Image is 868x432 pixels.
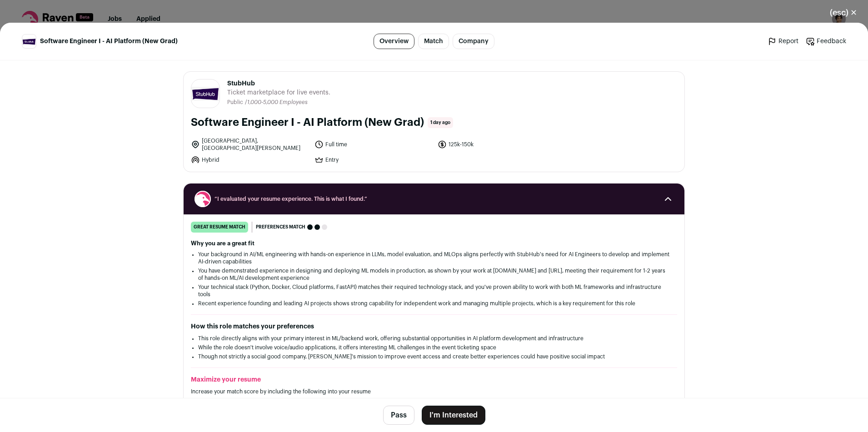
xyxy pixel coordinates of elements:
li: While the role doesn't involve voice/audio applications, it offers interesting ML challenges in t... [198,344,670,351]
img: 8849183d38fe54b265c2e9e1ce53497f272e5f9fafae1bf22f2e8b7a234106ab.jpg [191,87,219,101]
a: Feedback [806,37,846,46]
li: Your technical stack (Python, Docker, Cloud platforms, FastAPI) matches their required technology... [198,283,670,298]
a: Overview [374,34,414,49]
li: Full time [314,137,433,152]
h2: Why you are a great fit [191,240,677,247]
a: Report [768,37,798,46]
li: Entry [314,155,433,164]
span: 1 day ago [428,117,453,128]
li: Hybrid [191,155,309,164]
span: Software Engineer I - AI Platform (New Grad) [40,37,178,46]
span: Ticket marketplace for live events. [227,88,330,97]
img: 8849183d38fe54b265c2e9e1ce53497f272e5f9fafae1bf22f2e8b7a234106ab.jpg [22,38,36,45]
h2: How this role matches your preferences [191,322,677,331]
li: [GEOGRAPHIC_DATA], [GEOGRAPHIC_DATA][PERSON_NAME] [191,137,309,152]
li: Public [227,99,245,106]
li: You have demonstrated experience in designing and deploying ML models in production, as shown by ... [198,267,670,282]
h2: Maximize your resume [191,375,677,384]
span: “I evaluated your resume experience. This is what I found.” [215,195,653,203]
span: StubHub [227,79,330,88]
li: This role directly aligns with your primary interest in ML/backend work, offering substantial opp... [198,335,670,342]
li: / [245,99,308,106]
a: Match [418,34,449,49]
span: 1,000-5,000 Employees [247,99,308,105]
button: Close modal [819,3,868,23]
a: Company [453,34,494,49]
h1: Software Engineer I - AI Platform (New Grad) [191,115,424,130]
li: Recent experience founding and leading AI projects shows strong capability for independent work a... [198,300,670,307]
li: Though not strictly a social good company, [PERSON_NAME]'s mission to improve event access and cr... [198,353,670,360]
li: 125k-150k [438,137,556,152]
li: Your background in AI/ML engineering with hands-on experience in LLMs, model evaluation, and MLOp... [198,251,670,265]
span: Preferences match [256,223,305,232]
button: Pass [383,406,414,425]
div: great resume match [191,222,248,233]
p: Increase your match score by including the following into your resume [191,388,677,395]
button: I'm Interested [422,406,485,425]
